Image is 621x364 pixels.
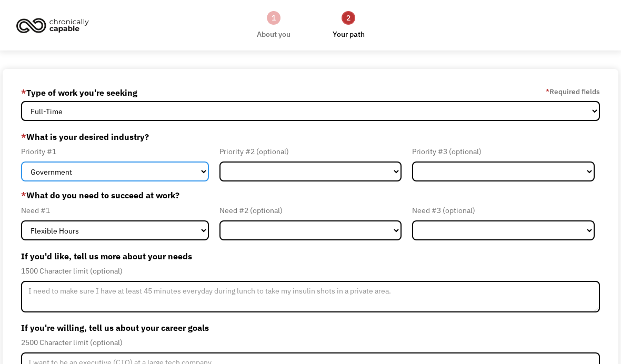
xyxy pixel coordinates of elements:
div: Priority #1 [21,145,208,158]
div: 2 [342,11,355,25]
label: If you'd like, tell us more about your needs [21,248,599,265]
div: Priority #2 (optional) [219,145,402,158]
label: Required fields [546,85,600,98]
div: Need #3 (optional) [412,204,594,217]
div: Your path [333,28,365,41]
label: Type of work you're seeking [21,84,137,101]
div: About you [257,28,291,41]
label: What do you need to succeed at work? [21,189,599,201]
div: Priority #3 (optional) [412,145,594,158]
div: Need #1 [21,204,208,217]
div: 1 [267,11,281,25]
label: If you're willing, tell us about your career goals [21,319,599,336]
a: 1About you [257,10,291,41]
div: Need #2 (optional) [219,204,402,217]
img: Chronically Capable logo [13,14,92,37]
div: 1500 Character limit (optional) [21,265,599,277]
a: 2Your path [333,10,365,41]
div: 2500 Character limit (optional) [21,336,599,349]
label: What is your desired industry? [21,128,599,145]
